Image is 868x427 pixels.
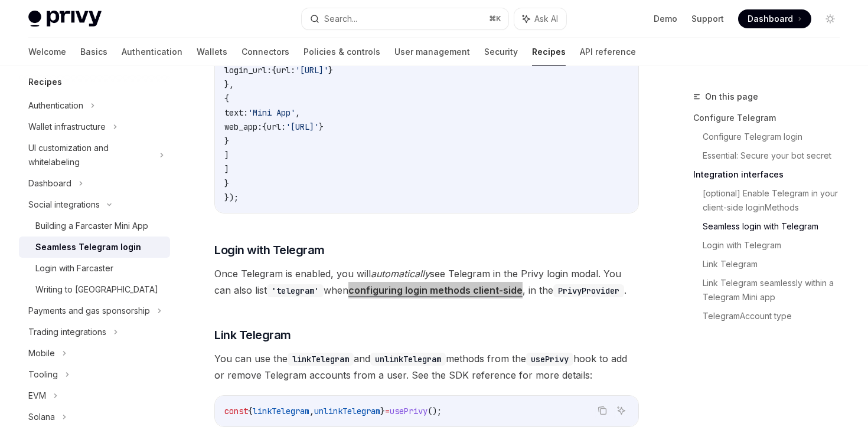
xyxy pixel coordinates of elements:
span: linkTelegram [253,406,309,416]
a: Configure Telegram login [703,127,849,146]
span: login_url: [224,65,272,75]
a: Link Telegram [703,255,849,274]
a: configuring login methods client-side [348,284,523,297]
span: 'Mini App' [248,107,295,118]
a: Welcome [28,38,66,66]
button: Copy the contents from the code block [595,403,610,418]
div: Search... [324,12,357,26]
div: Tooling [28,367,58,382]
span: usePrivy [390,406,428,416]
a: Login with Farcaster [19,258,170,279]
a: Seamless Telegram login [19,237,170,258]
div: Writing to [GEOGRAPHIC_DATA] [35,283,158,297]
a: Support [691,13,724,25]
a: User management [394,38,470,66]
button: Ask AI [514,8,566,29]
span: { [262,121,267,132]
div: Social integrations [28,198,100,212]
a: [optional] Enable Telegram in your client-side loginMethods [703,184,849,217]
div: UI customization and whitelabeling [28,141,152,169]
a: Integration interfaces [693,165,849,184]
div: Payments and gas sponsorship [28,304,150,318]
span: Ask AI [534,13,558,25]
a: Authentication [122,38,182,66]
span: On this page [705,90,758,104]
span: { [248,406,253,416]
span: You can use the and methods from the hook to add or remove Telegram accounts from a user. See the... [214,350,639,383]
div: Authentication [28,98,83,113]
div: Trading integrations [28,325,106,339]
span: '[URL]' [286,121,319,132]
a: Connectors [242,38,289,66]
div: Seamless Telegram login [35,240,141,254]
span: } [319,121,324,132]
span: '[URL]' [295,65,328,75]
a: Configure Telegram [693,109,849,127]
a: Recipes [532,38,566,66]
span: Link Telegram [214,327,291,343]
span: Once Telegram is enabled, you will see Telegram in the Privy login modal. You can also list when ... [214,265,639,298]
a: Demo [654,13,677,25]
em: automatically [371,268,430,280]
span: }, [224,79,234,90]
span: ] [224,150,229,160]
a: Policies & controls [304,38,380,66]
code: usePrivy [526,353,573,366]
button: Ask AI [614,403,629,418]
a: Basics [80,38,107,66]
button: Search...⌘K [302,8,508,29]
img: light logo [28,11,102,27]
code: 'telegram' [267,284,324,297]
span: unlinkTelegram [314,406,380,416]
a: Dashboard [738,9,811,28]
div: Mobile [28,346,55,360]
span: , [295,107,300,118]
code: linkTelegram [288,353,354,366]
span: } [328,65,333,75]
span: = [385,406,390,416]
code: PrivyProvider [553,284,624,297]
a: Seamless login with Telegram [703,217,849,236]
div: Dashboard [28,176,71,190]
a: Login with Telegram [703,236,849,255]
span: url: [276,65,295,75]
a: Building a Farcaster Mini App [19,215,170,237]
div: Wallet infrastructure [28,120,106,134]
a: Writing to [GEOGRAPHIC_DATA] [19,279,170,300]
div: EVM [28,389,46,403]
span: url: [267,121,286,132]
div: Solana [28,410,55,424]
span: ] [224,164,229,175]
span: text: [224,107,248,118]
a: Link Telegram seamlessly within a Telegram Mini app [703,274,849,307]
a: API reference [580,38,636,66]
span: , [309,406,314,416]
a: TelegramAccount type [703,307,849,326]
span: web_app: [224,121,262,132]
span: (); [428,406,442,416]
a: Security [484,38,518,66]
span: } [224,178,229,189]
span: ⌘ K [489,14,501,24]
div: Login with Farcaster [35,261,113,275]
span: } [380,406,385,416]
span: { [272,65,276,75]
div: Building a Farcaster Mini App [35,219,148,233]
span: { [224,93,229,104]
span: Dashboard [748,13,793,25]
a: Essential: Secure your bot secret [703,146,849,165]
code: unlinkTelegram [370,353,446,366]
a: Wallets [197,38,227,66]
span: Login with Telegram [214,242,325,258]
span: const [224,406,248,416]
button: Toggle dark mode [821,9,840,28]
span: } [224,136,229,146]
span: }); [224,192,239,203]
